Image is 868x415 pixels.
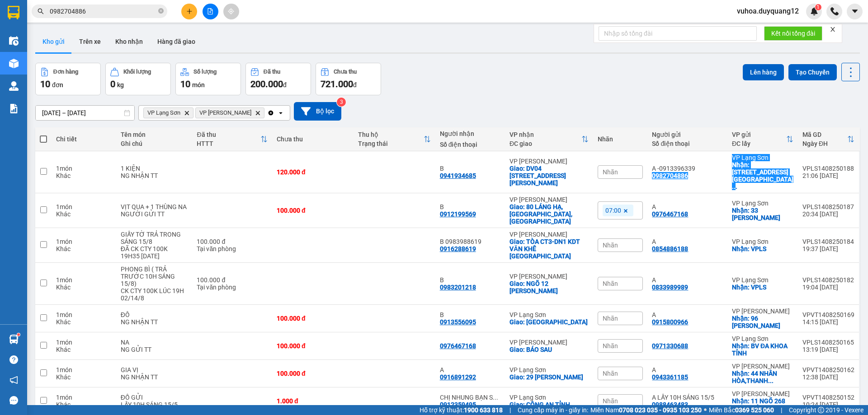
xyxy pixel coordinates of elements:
div: 1 món [56,203,112,210]
th: Toggle SortBy [354,127,435,151]
div: B 0983988619 [440,238,500,245]
div: Số lượng [193,69,217,75]
div: Tại văn phòng [197,284,267,291]
span: Miền Bắc [709,405,774,415]
div: Nhận: 127 đường Nguyễn Đình Lộc- Đồng Đăng [732,161,793,190]
div: A [652,366,722,373]
th: Toggle SortBy [505,127,594,151]
span: search [38,8,44,14]
div: 1 món [56,394,112,401]
div: VPVT1408250152 [802,394,854,401]
div: B [440,165,500,172]
div: A [652,203,722,210]
div: 100.000 đ [277,207,349,214]
div: Nhận: VPLS [732,245,793,252]
span: kg [117,81,124,89]
div: B [440,311,500,318]
div: VP nhận [509,131,582,138]
div: Giao: BÁO SAU [509,346,589,353]
span: đơn [52,81,63,89]
span: | [509,405,511,415]
div: VỊT QUA + 1 THÙNG NA [121,203,188,210]
span: | [781,405,782,415]
input: Nhập số tổng đài [599,26,757,41]
button: aim [223,4,239,19]
div: 0976467168 [440,342,476,350]
div: Giao: 80 LÁNG HẠ,ĐỐNG ĐA,HÀ NỘI [509,203,589,225]
div: GIẤY TỜ TRẢ TRONG SÁNG 15/8 [121,231,188,245]
button: Khối lượng0kg [105,63,171,95]
button: Bộ lọc [294,102,341,121]
div: Đã thu [197,131,260,138]
div: ĐÃ CK CTY 100K 19H35 14/8 [121,245,188,260]
img: icon-new-feature [810,7,818,15]
div: 10:24 [DATE] [802,401,854,408]
div: 0941934685 [440,172,476,179]
div: Nhận: 11 NGÕ 268 NGỌC HỒI,THANH TRÌ,HÀ NỘI [732,397,793,412]
span: close [830,26,836,33]
div: ĐC lấy [732,140,786,147]
div: VP gửi [732,131,786,138]
span: Nhãn [603,168,618,176]
img: phone-icon [830,7,839,15]
strong: 0369 525 060 [735,406,774,414]
div: Khác [56,401,112,408]
div: Nhận: BV ĐA KHOA TỈNH [732,342,793,357]
div: Chưa thu [334,69,357,75]
button: Đơn hàng10đơn [35,63,101,95]
span: Kết nối tổng đài [771,28,815,38]
div: Khác [56,373,112,381]
svg: Delete [255,110,260,116]
input: Tìm tên, số ĐT hoặc mã đơn [50,6,156,16]
img: solution-icon [9,104,19,113]
span: 200.000 [250,79,283,89]
span: ⚪️ [704,408,707,412]
div: Thu hộ [358,131,423,138]
div: 1 KIỆN [121,165,188,172]
span: Nhãn [603,280,618,287]
div: ĐC giao [509,140,582,147]
span: ... [780,405,786,412]
div: Giao: TÒA CT3-DN1 KDT VĂN KHÊ HÀ ĐÔNG [509,238,589,260]
span: món [192,81,205,89]
img: warehouse-icon [9,59,19,68]
div: CHỊ NHUNG BẠN SẾP TUẤN [440,394,500,401]
img: warehouse-icon [9,81,19,91]
div: ĐỒ [121,311,188,318]
div: Tại văn phòng [197,245,267,252]
div: 0983201218 [440,284,476,291]
div: 120.000 đ [277,168,349,176]
span: VP Lạng Sơn [147,109,180,117]
span: 721.000 [321,79,353,89]
div: 0916288619 [440,245,476,252]
strong: 0708 023 035 - 0935 103 250 [619,406,702,414]
div: VP Lạng Sơn [732,154,793,161]
sup: 1 [17,333,20,336]
div: VP [PERSON_NAME] [732,308,793,315]
div: VP Lạng Sơn [732,200,793,207]
div: VPVT1408250162 [802,366,854,373]
span: 1 [816,4,820,10]
div: NGƯỜI GỬI TT [121,210,188,218]
span: 10 [40,79,50,89]
span: đ [283,81,287,89]
div: Giao: CÔNG AN TỈNH [509,401,589,408]
div: NG NHẬN TT [121,318,188,326]
div: 0916891292 [440,373,476,381]
div: 0854886188 [652,245,688,252]
span: ... [768,377,774,384]
div: VP Lạng Sơn [732,238,793,245]
button: Chưa thu721.000đ [316,63,381,95]
span: copyright [818,407,824,413]
button: caret-down [847,4,863,19]
div: Khác [56,318,112,326]
span: Nhãn [603,242,618,249]
div: 1.000 đ [277,397,349,405]
div: Giao: NGÕ 12 ĐÀO TẤN [509,280,589,294]
div: A [652,276,722,284]
div: VP [PERSON_NAME] [509,231,589,238]
div: Nhận: 96 Trần Vỹ [732,315,793,329]
div: HTTT [197,140,260,147]
div: 0976467168 [652,210,688,218]
div: Giao: DV04 Rose Town 79 Ngọc Hồi,thanh trì,hà nội [509,165,589,187]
